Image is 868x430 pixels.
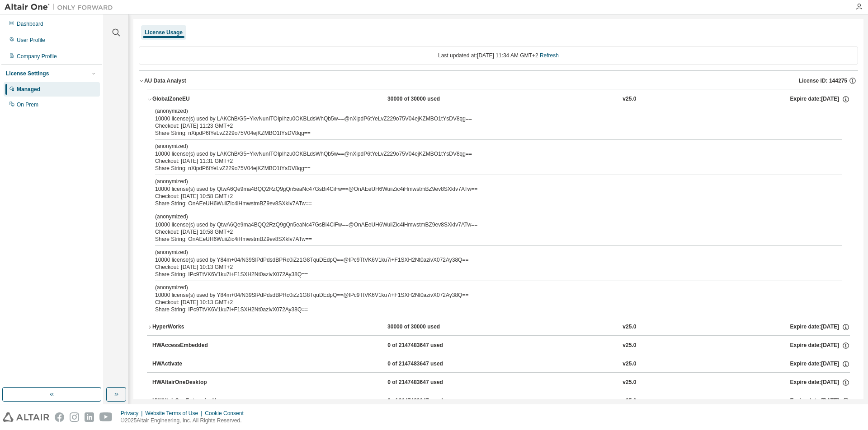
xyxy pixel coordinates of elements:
[147,89,850,109] button: GlobalZoneEU30000 of 30000 usedv25.0Expire date:[DATE]
[155,228,820,236] div: Checkout: [DATE] 10:58 GMT+2
[155,129,820,137] div: Share String: nXipdP6tYeLvZ229o75V04ejKZMBO1tYsDV8qg==
[155,236,820,243] div: Share String: OnAEeUH6WuiiZic4iHmwstmBZ9ev8SXkIv7ATw==
[145,29,183,36] div: License Usage
[790,360,850,368] div: Expire date: [DATE]
[790,95,850,103] div: Expire date: [DATE]
[790,342,850,350] div: Expire date: [DATE]
[6,70,49,77] div: License Settings
[799,77,847,84] span: License ID: 144275
[155,178,820,193] div: 10000 license(s) used by QtwA6Qe9ma4BQQ2RzQ9gQn5eaNc47GsBi4CiFw==@OnAEeUH6WuiiZic4iHmwstmBZ9ev8SX...
[139,71,858,91] button: AU Data AnalystLicense ID: 144275
[17,53,57,60] div: Company Profile
[152,354,850,374] button: HWActivate0 of 2147483647 usedv25.0Expire date:[DATE]
[155,249,820,264] div: 10000 license(s) used by Y84m+04/N39SlPdPdsdBPRc0iZz1G8TquDEdpQ==@IPc9TtVK6V1ku7i+F1SXH2Nt0azivX0...
[155,157,820,165] div: Checkout: [DATE] 11:31 GMT+2
[790,323,850,331] div: Expire date: [DATE]
[152,95,234,103] div: GlobalZoneEU
[623,342,636,350] div: v25.0
[155,107,820,115] p: (anonymized)
[152,373,850,393] button: HWAltairOneDesktop0 of 2147483647 usedv25.0Expire date:[DATE]
[155,193,820,200] div: Checkout: [DATE] 10:58 GMT+2
[155,284,820,299] div: 10000 license(s) used by Y84m+04/N39SlPdPdsdBPRc0iZz1G8TquDEdpQ==@IPc9TtVK6V1ku7i+F1SXH2Nt0azivX0...
[155,299,820,306] div: Checkout: [DATE] 10:13 GMT+2
[55,412,64,422] img: facebook.svg
[155,249,820,256] p: (anonymized)
[99,412,113,422] img: youtube.svg
[152,360,234,368] div: HWActivate
[139,46,858,65] div: Last updated at: [DATE] 11:34 AM GMT+2
[5,3,118,12] img: Altair One
[152,391,850,411] button: HWAltairOneEnterpriseUser0 of 2147483647 usedv25.0Expire date:[DATE]
[155,178,820,185] p: (anonymized)
[387,397,469,405] div: 0 of 2147483647 used
[152,323,234,331] div: HyperWorks
[85,412,94,422] img: linkedin.svg
[155,213,820,221] p: (anonymized)
[790,397,850,405] div: Expire date: [DATE]
[155,107,820,122] div: 10000 license(s) used by LAKChB/G5+YkvNunITOIpIhzu0OKBLdsWhQb5w==@nXipdP6tYeLvZ229o75V04ejKZMBO1t...
[17,20,43,28] div: Dashboard
[623,323,636,331] div: v25.0
[387,342,469,350] div: 0 of 2147483647 used
[155,271,820,278] div: Share String: IPc9TtVK6V1ku7i+F1SXH2Nt0azivX072Ay38Q==
[152,379,234,387] div: HWAltairOneDesktop
[70,412,79,422] img: instagram.svg
[155,213,820,228] div: 10000 license(s) used by QtwA6Qe9ma4BQQ2RzQ9gQn5eaNc47GsBi4CiFw==@OnAEeUH6WuiiZic4iHmwstmBZ9ev8SX...
[144,77,186,84] div: AU Data Analyst
[387,379,469,387] div: 0 of 2147483647 used
[155,306,820,313] div: Share String: IPc9TtVK6V1ku7i+F1SXH2Nt0azivX072Ay38Q==
[152,336,850,356] button: HWAccessEmbedded0 of 2147483647 usedv25.0Expire date:[DATE]
[121,417,249,425] p: © 2025 Altair Engineering, Inc. All Rights Reserved.
[623,360,636,368] div: v25.0
[155,200,820,207] div: Share String: OnAEeUH6WuiiZic4iHmwstmBZ9ev8SXkIv7ATw==
[155,143,820,157] div: 10000 license(s) used by LAKChB/G5+YkvNunITOIpIhzu0OKBLdsWhQb5w==@nXipdP6tYeLvZ229o75V04ejKZMBO1t...
[121,410,145,417] div: Privacy
[155,143,820,150] p: (anonymized)
[147,317,850,337] button: HyperWorks30000 of 30000 usedv25.0Expire date:[DATE]
[623,95,636,103] div: v25.0
[152,342,234,350] div: HWAccessEmbedded
[155,122,820,129] div: Checkout: [DATE] 11:23 GMT+2
[623,379,636,387] div: v25.0
[155,284,820,291] p: (anonymized)
[17,86,40,93] div: Managed
[17,101,38,108] div: On Prem
[145,410,205,417] div: Website Terms of Use
[155,264,820,271] div: Checkout: [DATE] 10:13 GMT+2
[387,323,469,331] div: 30000 of 30000 used
[387,95,469,103] div: 30000 of 30000 used
[152,397,234,405] div: HWAltairOneEnterpriseUser
[205,410,249,417] div: Cookie Consent
[790,379,850,387] div: Expire date: [DATE]
[387,360,469,368] div: 0 of 2147483647 used
[540,52,559,59] a: Refresh
[155,165,820,172] div: Share String: nXipdP6tYeLvZ229o75V04ejKZMBO1tYsDV8qg==
[3,412,49,422] img: altair_logo.svg
[17,37,45,44] div: User Profile
[623,397,636,405] div: v25.0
